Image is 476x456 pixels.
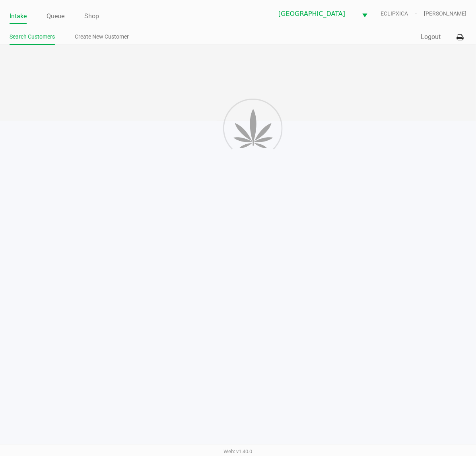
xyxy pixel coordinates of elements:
[75,32,129,42] a: Create New Customer
[381,10,424,18] span: ECLIPXICA
[10,11,27,22] a: Intake
[84,11,99,22] a: Shop
[357,4,372,23] button: Select
[224,448,253,454] span: Web: v1.40.0
[278,9,352,19] span: [GEOGRAPHIC_DATA]
[424,10,466,18] span: [PERSON_NAME]
[10,32,55,42] a: Search Customers
[47,11,64,22] a: Queue
[421,32,441,42] button: Logout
